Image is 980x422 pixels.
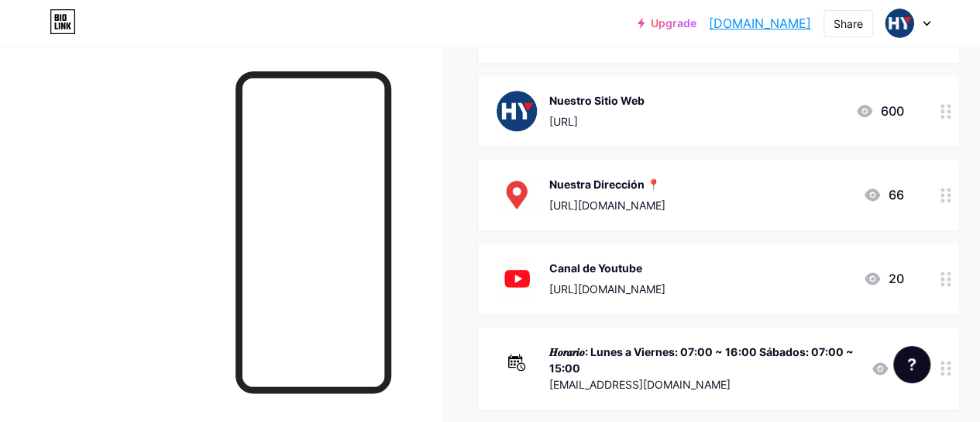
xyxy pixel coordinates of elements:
div: Nuestra Dirección 📍 [549,176,665,192]
div: 𝑯𝒐𝒓𝒂𝒓𝒊𝒐: Lunes a Viernes: 07:00 ~ 16:00 Sábados: 07:00 ~ 15:00 [549,344,858,376]
div: Nuestro Sitio Web [549,92,645,109]
img: Canal de Youtube [497,258,537,299]
div: [URL][DOMAIN_NAME] [549,281,665,297]
img: Nuestra Dirección 📍 [497,175,537,215]
div: [EMAIL_ADDRESS][DOMAIN_NAME] [549,376,858,393]
a: [DOMAIN_NAME] [709,14,811,33]
img: Nuestro Sitio Web [497,91,537,131]
div: 600 [855,102,903,120]
div: [URL][DOMAIN_NAME] [549,197,665,213]
div: 5 [871,359,903,378]
div: Canal de Youtube [549,260,665,276]
div: 66 [863,185,903,204]
img: comprashy [885,9,914,38]
div: [URL] [549,113,645,130]
a: Upgrade [638,17,696,29]
div: 20 [863,269,903,288]
img: 𝑯𝒐𝒓𝒂𝒓𝒊𝒐: Lunes a Viernes: 07:00 ~ 16:00 Sábados: 07:00 ~ 15:00 [497,342,537,382]
div: Share [834,16,863,32]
